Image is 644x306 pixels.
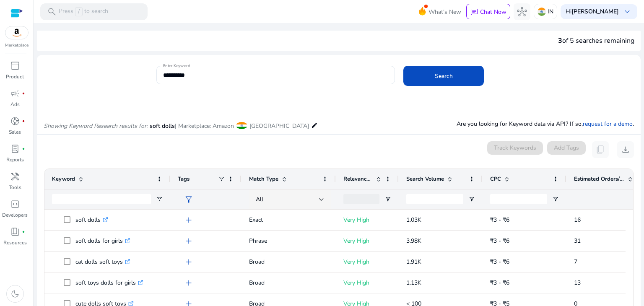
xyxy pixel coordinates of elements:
span: / [75,7,83,16]
span: 1.03K [406,216,421,224]
p: IN [548,4,553,19]
p: soft toys dolls for girls [75,274,143,291]
span: hub [517,7,527,17]
span: Keyword [52,175,75,183]
span: add [184,236,194,246]
p: Hi [566,9,619,15]
span: 13 [574,279,581,287]
input: CPC Filter Input [490,194,547,204]
span: 3.98K [406,237,421,245]
span: campaign [10,88,20,99]
span: fiber_manual_record [22,147,25,150]
span: fiber_manual_record [22,119,25,123]
span: ₹3 - ₹6 [490,237,509,245]
span: [GEOGRAPHIC_DATA] [249,122,309,130]
span: lab_profile [10,144,20,154]
button: Open Filter Menu [384,196,391,202]
span: Search Volume [406,175,444,183]
span: add [184,215,194,225]
span: donut_small [10,116,20,126]
span: 7 [574,258,577,266]
img: amazon.svg [5,26,28,39]
span: Match Type [249,175,278,183]
span: filter_alt [184,194,194,205]
p: Broad [249,253,328,270]
span: chat [470,8,478,16]
button: hub [514,3,530,20]
p: Resources [3,239,27,246]
span: ₹3 - ₹6 [490,258,509,266]
span: fiber_manual_record [22,230,25,233]
span: | Marketplace: Amazon [175,122,234,130]
i: Showing Keyword Research results for: [44,122,148,130]
input: Keyword Filter Input [52,194,151,204]
button: Open Filter Menu [552,196,559,202]
button: Search [403,66,484,86]
input: Search Volume Filter Input [406,194,463,204]
mat-icon: edit [311,120,318,130]
p: Ads [10,101,20,108]
img: in.svg [538,8,546,16]
p: cat dolls soft toys [75,253,130,270]
span: book_4 [10,227,20,237]
span: keyboard_arrow_down [622,7,632,17]
p: Broad [249,274,328,291]
p: Tools [9,184,21,191]
button: chatChat Now [466,4,510,20]
span: Estimated Orders/Month [574,175,624,183]
p: soft dolls for girls [75,232,130,249]
span: 3 [558,36,562,45]
button: Open Filter Menu [468,196,475,202]
button: Open Filter Menu [156,196,163,202]
p: Marketplace [5,42,29,49]
span: search [47,7,57,17]
p: Phrase [249,232,328,249]
span: What's New [428,5,461,19]
span: 16 [574,216,581,224]
span: soft dolls [150,122,175,130]
span: Tags [178,175,190,183]
span: inventory_2 [10,61,20,71]
p: Sales [9,128,21,136]
p: Very High [343,274,391,291]
p: Very High [343,253,391,270]
span: 31 [574,237,581,245]
span: CPC [490,175,501,183]
p: Very High [343,211,391,228]
span: Search [435,72,453,80]
mat-label: Enter Keyword [163,63,190,69]
p: Reports [6,156,24,163]
span: add [184,257,194,267]
span: 1.91K [406,258,421,266]
span: ₹3 - ₹6 [490,216,509,224]
p: Exact [249,211,328,228]
span: fiber_manual_record [22,92,25,95]
p: Product [6,73,24,80]
button: download [617,141,634,158]
span: Relevance Score [343,175,373,183]
p: soft dolls [75,211,108,228]
a: request for a demo [583,120,633,128]
p: Very High [343,232,391,249]
span: 1.13K [406,279,421,287]
span: code_blocks [10,199,20,209]
span: ₹3 - ₹6 [490,279,509,287]
p: Are you looking for Keyword data via API? If so, . [457,119,634,128]
div: of 5 searches remaining [558,36,634,46]
b: [PERSON_NAME] [571,8,619,16]
span: add [184,278,194,288]
span: download [621,145,631,155]
p: Developers [2,211,28,219]
span: dark_mode [10,289,20,299]
span: All [256,195,263,203]
span: handyman [10,171,20,182]
p: Press to search [59,7,108,16]
p: Chat Now [480,8,506,16]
